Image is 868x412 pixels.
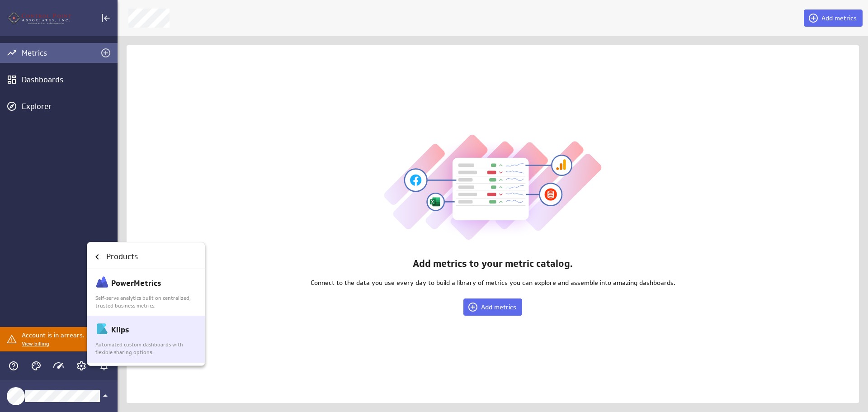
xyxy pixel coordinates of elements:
[95,275,109,289] img: power-metrics.svg
[95,322,198,356] div: Klips
[87,269,205,316] div: PowerMetrics
[111,324,129,336] p: Klips
[111,277,161,289] p: PowerMetrics
[95,341,198,356] p: Automated custom dashboards with flexible sharing options.
[95,275,198,309] div: PowerMetrics
[106,251,138,262] p: Products
[87,316,205,362] div: Klips
[95,322,109,336] img: klips.svg
[87,245,205,269] div: Products
[95,294,198,310] p: Self-serve analytics built on centralized, trusted business metrics.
